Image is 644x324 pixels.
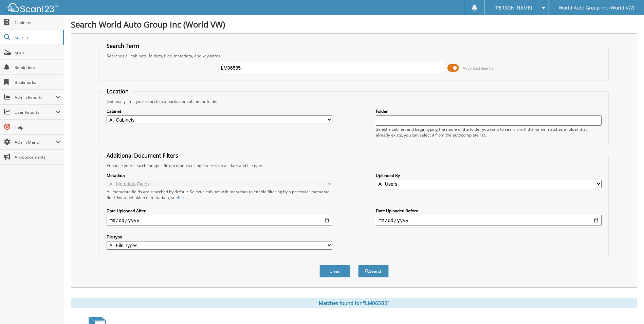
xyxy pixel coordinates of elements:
label: File type [107,234,332,240]
label: Metadata [107,173,332,178]
label: Cabinet [107,108,332,114]
legend: Additional Document Filters [103,152,182,159]
legend: Location [103,88,132,95]
span: Help [15,124,60,130]
img: scan123-logo-white.svg [7,3,58,12]
legend: Search Term [103,42,143,50]
label: Date Uploaded Before [376,208,602,214]
label: Uploaded By [376,173,602,178]
span: User Reports [15,109,56,115]
span: World Auto Group Inc (World VW) [559,6,634,10]
button: Search [358,265,389,277]
span: [PERSON_NAME] [494,6,532,10]
div: Select a cabinet and begin typing the name of the folder you want to search in. If the name match... [376,126,602,138]
span: Reminders [15,65,60,70]
input: end [376,215,602,226]
span: Announcements [15,154,60,160]
div: All metadata fields are searched by default. Select a cabinet with metadata to enable filtering b... [107,189,332,200]
span: Cabinets [15,20,60,25]
span: Admin Reports [15,94,56,100]
span: Admin Menu [15,139,56,145]
div: Optionally limit your search to a particular cabinet or folder [103,98,605,104]
span: Scan [15,50,60,55]
div: Searches all cabinets, folders, files, metadata, and keywords [103,53,605,59]
label: Folder [376,108,602,114]
h1: Search World Auto Group Inc (World VW) [71,19,637,30]
a: here [178,195,187,200]
span: Bookmarks [15,79,60,85]
span: Advanced Search [463,66,493,71]
div: Enhance your search for specific documents using filters such as date and file type. [103,163,605,168]
button: Clear [319,265,350,277]
div: Matches found for "LM06585" [71,298,637,308]
input: start [107,215,332,226]
span: Search [15,35,59,40]
label: Date Uploaded After [107,208,332,214]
